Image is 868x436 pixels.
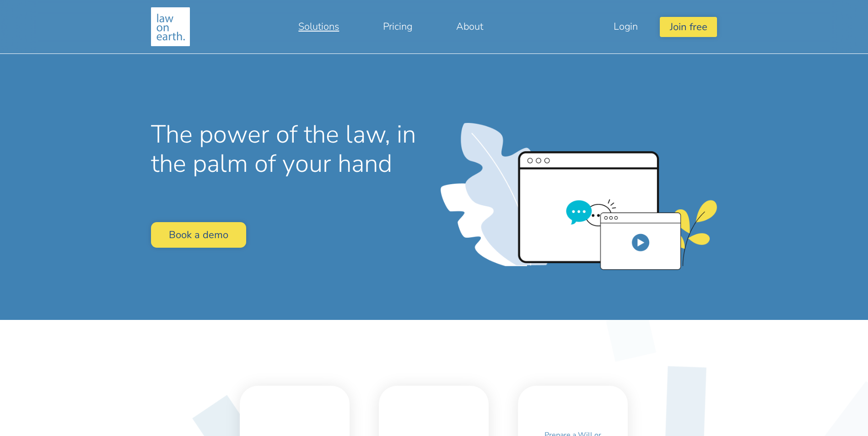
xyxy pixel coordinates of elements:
img: diamond_129129.svg [589,295,673,378]
a: Solutions [276,16,361,37]
a: About [434,16,505,37]
a: Login [592,16,660,37]
img: user_interface.png [441,123,717,270]
a: Pricing [361,16,434,37]
a: Book a demo [151,222,246,247]
img: Making legal services accessible to everyone, anywhere, anytime [151,7,190,46]
button: Join free [660,17,717,37]
h1: The power of the law, in the palm of your hand [151,120,427,178]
